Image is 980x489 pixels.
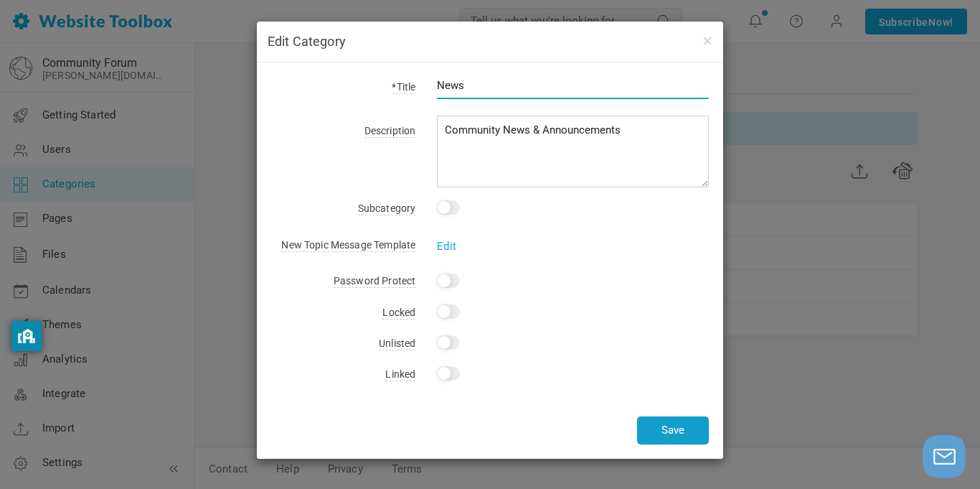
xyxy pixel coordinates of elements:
[392,81,415,94] span: *Title
[334,275,415,288] span: Password Protect
[364,125,416,138] span: Description
[268,32,712,51] h4: Edit Category
[385,368,415,381] span: Linked
[382,307,415,320] span: Locked
[379,337,415,350] span: Unlisted
[437,240,456,253] a: Edit
[437,116,709,187] textarea: Community News & Announcements
[358,202,416,215] span: Subcategory
[281,239,415,252] span: New Topic Message Template
[923,435,966,478] button: Launch chat
[11,321,42,351] button: privacy banner
[637,416,709,444] button: Save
